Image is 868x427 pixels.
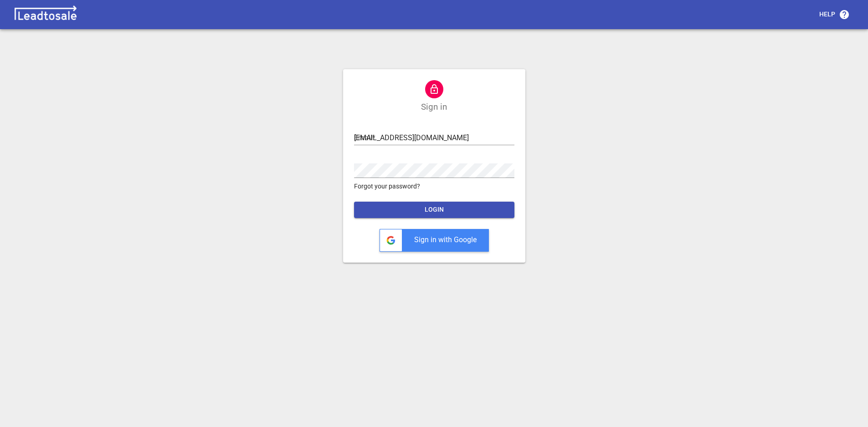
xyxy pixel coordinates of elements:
span: Sign in with Google [414,235,477,244]
span: LOGIN [361,205,507,214]
h1: Sign in [421,102,447,112]
a: Forgot your password? [354,182,514,191]
img: logo [11,5,80,24]
input: Email [354,131,514,145]
button: LOGIN [354,202,514,218]
p: Help [819,10,835,19]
